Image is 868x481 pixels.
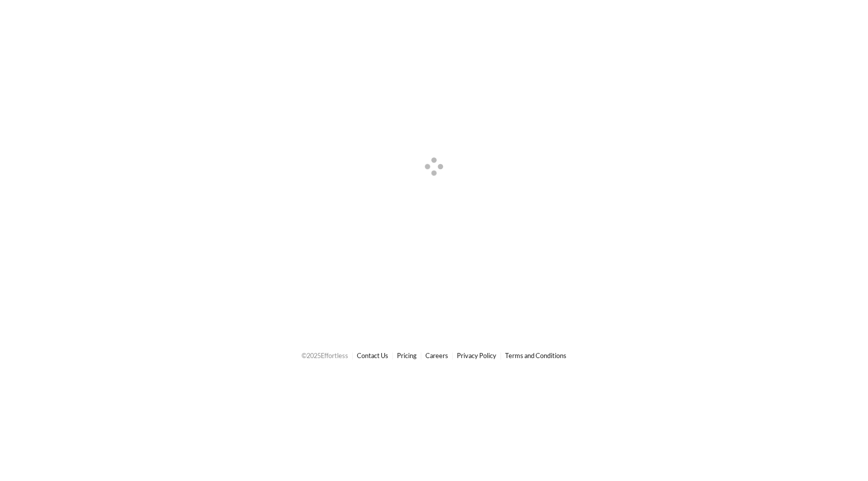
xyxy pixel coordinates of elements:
span: © 2025 Effortless [302,351,348,360]
a: Privacy Policy [457,351,496,360]
a: Careers [425,351,448,360]
a: Pricing [397,351,417,360]
a: Terms and Conditions [505,351,566,360]
a: Contact Us [357,351,388,360]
